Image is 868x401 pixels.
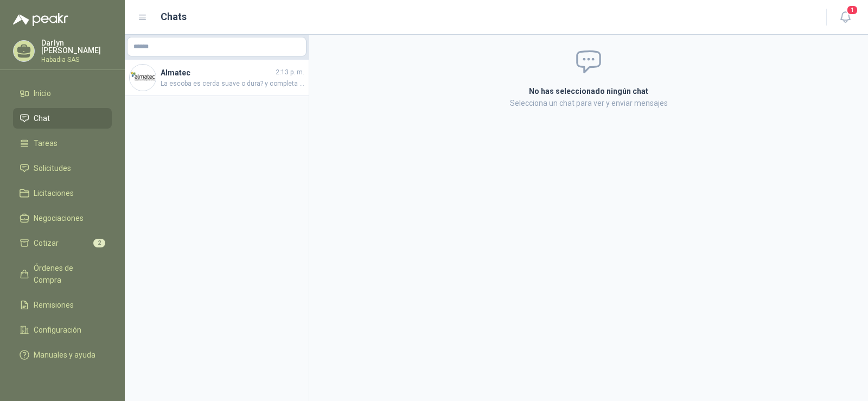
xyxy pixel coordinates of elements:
[13,345,112,365] a: Manuales y ayuda
[276,67,304,78] span: 2:13 p. m.
[130,65,156,91] img: Company Logo
[13,108,112,129] a: Chat
[13,83,112,104] a: Inicio
[34,299,74,311] span: Remisiones
[34,137,58,149] span: Tareas
[161,67,273,79] h4: Almatec
[34,187,74,199] span: Licitaciones
[161,9,187,24] h1: Chats
[34,212,84,224] span: Negociaciones
[399,97,778,109] p: Selecciona un chat para ver y enviar mensajes
[13,295,112,315] a: Remisiones
[161,79,304,89] span: La escoba es cerda suave o dura? y completa o solo el repuesto?
[34,87,51,99] span: Inicio
[399,85,778,97] h2: No has seleccionado ningún chat
[34,324,81,336] span: Configuración
[835,8,855,27] button: 1
[34,262,101,286] span: Órdenes de Compra
[125,60,309,96] a: Company LogoAlmatec2:13 p. m.La escoba es cerda suave o dura? y completa o solo el repuesto?
[13,258,112,290] a: Órdenes de Compra
[13,13,68,26] img: Logo peakr
[41,39,112,54] p: Darlyn [PERSON_NAME]
[34,237,59,249] span: Cotizar
[13,133,112,154] a: Tareas
[34,162,71,174] span: Solicitudes
[13,183,112,203] a: Licitaciones
[34,349,95,361] span: Manuales y ayuda
[41,56,112,63] p: Habadia SAS
[13,320,112,340] a: Configuración
[34,112,50,124] span: Chat
[13,158,112,179] a: Solicitudes
[13,208,112,228] a: Negociaciones
[13,233,112,253] a: Cotizar2
[846,5,858,15] span: 1
[93,239,105,247] span: 2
